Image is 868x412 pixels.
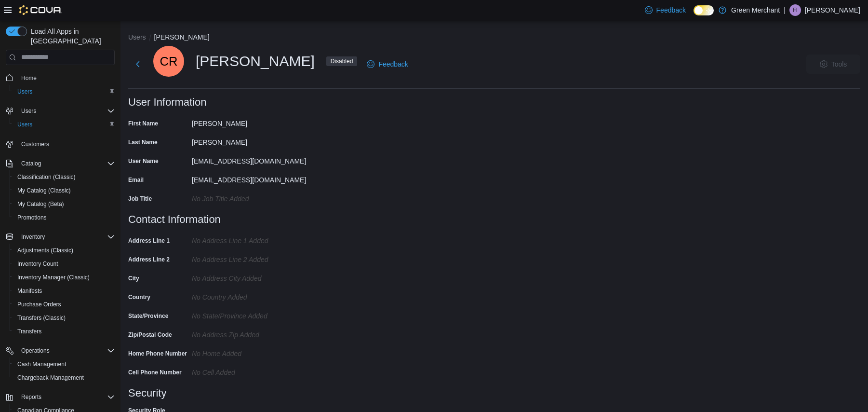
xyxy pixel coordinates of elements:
[17,391,45,403] button: Reports
[13,358,115,370] span: Cash Management
[10,257,119,271] button: Inventory Count
[21,74,37,82] span: Home
[326,56,358,66] span: Disabled
[13,272,115,283] span: Inventory Manager (Classic)
[10,284,119,298] button: Manifests
[192,289,321,301] div: No Country Added
[27,27,115,46] span: Load All Apps in [GEOGRAPHIC_DATA]
[128,275,139,282] label: City
[17,158,115,169] span: Catalog
[13,358,70,370] a: Cash Management
[784,4,786,16] p: |
[13,326,115,337] span: Transfers
[192,135,321,146] div: [PERSON_NAME]
[192,308,321,320] div: No State/Province Added
[10,298,119,311] button: Purchase Orders
[17,173,76,181] span: Classification (Classic)
[17,72,40,84] a: Home
[21,107,36,115] span: Users
[128,256,170,263] label: Address Line 2
[2,344,119,357] button: Operations
[128,176,144,184] label: Email
[13,86,36,97] a: Users
[17,260,58,268] span: Inventory Count
[17,374,84,382] span: Chargeback Management
[10,197,119,211] button: My Catalog (Beta)
[17,247,73,254] span: Adjustments (Classic)
[153,46,357,77] div: [PERSON_NAME]
[378,59,408,69] span: Feedback
[806,55,860,74] button: Tools
[363,55,412,74] a: Feedback
[17,187,71,194] span: My Catalog (Classic)
[10,211,119,224] button: Promotions
[17,138,115,150] span: Customers
[10,357,119,371] button: Cash Management
[13,312,115,324] span: Transfers (Classic)
[17,274,90,281] span: Inventory Manager (Classic)
[192,233,321,245] div: No Address Line 1 added
[17,314,66,322] span: Transfers (Classic)
[2,71,119,85] button: Home
[128,157,159,165] label: User Name
[17,345,115,357] span: Operations
[793,4,798,16] span: FI
[128,293,150,301] label: Country
[17,391,115,403] span: Reports
[128,331,172,339] label: Zip/Postal Code
[10,118,119,131] button: Users
[2,104,119,118] button: Users
[10,85,119,98] button: Users
[192,252,321,263] div: No Address Line 2 added
[17,301,61,308] span: Purchase Orders
[17,214,47,221] span: Promotions
[17,231,115,243] span: Inventory
[13,245,115,256] span: Adjustments (Classic)
[128,195,152,203] label: Job Title
[10,184,119,197] button: My Catalog (Classic)
[13,212,51,223] a: Promotions
[331,57,353,66] span: Disabled
[160,46,178,77] span: CR
[128,237,170,245] label: Address Line 1
[17,121,32,128] span: Users
[17,360,66,368] span: Cash Management
[128,55,147,74] button: Next
[13,171,80,183] a: Classification (Classic)
[694,5,714,15] input: Dark Mode
[17,231,49,243] button: Inventory
[128,350,187,357] label: Home Phone Number
[731,4,780,16] p: Green Merchant
[641,0,690,20] a: Feedback
[13,119,36,130] a: Users
[17,138,53,150] a: Customers
[192,172,321,184] div: [EMAIL_ADDRESS][DOMAIN_NAME]
[13,285,115,297] span: Manifests
[17,328,41,335] span: Transfers
[10,371,119,385] button: Chargeback Management
[128,312,168,320] label: State/Province
[21,347,50,355] span: Operations
[21,393,41,401] span: Reports
[13,185,75,196] a: My Catalog (Classic)
[128,138,158,146] label: Last Name
[192,153,321,165] div: [EMAIL_ADDRESS][DOMAIN_NAME]
[128,33,146,41] button: Users
[17,345,53,357] button: Operations
[128,214,221,225] h3: Contact Information
[10,271,119,284] button: Inventory Manager (Classic)
[192,346,321,357] div: No Home added
[13,258,115,270] span: Inventory Count
[13,285,46,297] a: Manifests
[192,327,321,339] div: No Address Zip added
[789,4,801,16] div: Faiyaz Ismail
[2,230,119,244] button: Inventory
[13,258,62,270] a: Inventory Count
[19,5,62,15] img: Cova
[2,157,119,170] button: Catalog
[10,244,119,257] button: Adjustments (Classic)
[2,390,119,404] button: Reports
[13,326,45,337] a: Transfers
[805,4,860,16] p: [PERSON_NAME]
[13,245,77,256] a: Adjustments (Classic)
